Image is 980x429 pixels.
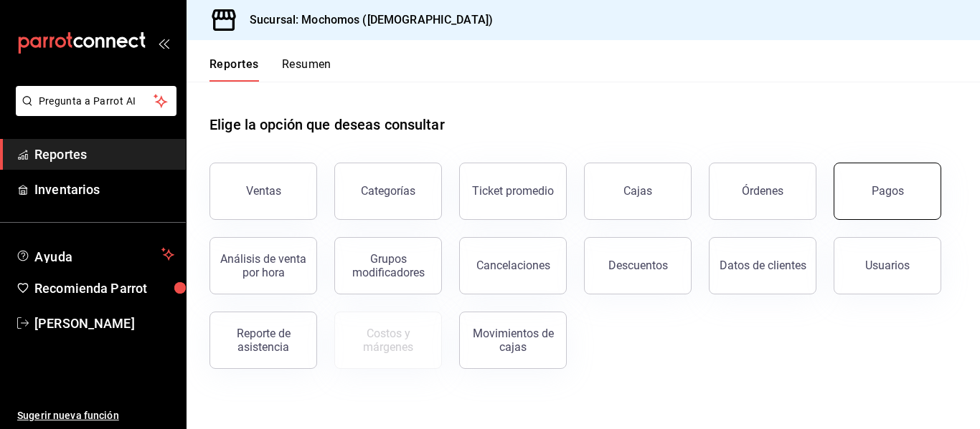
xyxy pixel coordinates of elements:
[282,57,331,82] button: Resumen
[865,259,910,272] div: Usuarios
[209,312,317,369] button: Reporte de asistencia
[468,327,557,354] div: Movimientos de cajas
[34,246,156,263] span: Ayuda
[344,252,433,279] div: Grupos modificadores
[472,184,554,198] div: Ticket promedio
[872,184,904,198] div: Pagos
[334,312,442,369] button: Contrata inventarios para ver este reporte
[209,237,317,294] button: Análisis de venta por hora
[709,237,816,294] button: Datos de clientes
[834,237,941,294] button: Usuarios
[209,57,331,82] div: navigation tabs
[209,57,259,82] button: Reportes
[459,237,567,294] button: Cancelaciones
[39,94,154,109] span: Pregunta a Parrot AI
[209,114,445,135] h1: Elige la opción que deseas consultar
[246,184,281,198] div: Ventas
[459,163,567,220] button: Ticket promedio
[334,163,442,220] button: Categorías
[219,327,308,354] div: Reporte de asistencia
[158,37,169,49] button: open_drawer_menu
[209,163,317,220] button: Ventas
[584,163,692,220] a: Cajas
[34,279,174,298] span: Recomienda Parrot
[334,237,442,294] button: Grupos modificadores
[219,252,308,279] div: Análisis de venta por hora
[34,180,174,199] span: Inventarios
[17,408,174,423] span: Sugerir nueva función
[476,259,550,272] div: Cancelaciones
[34,314,174,333] span: [PERSON_NAME]
[608,259,668,272] div: Descuentos
[459,312,567,369] button: Movimientos de cajas
[834,163,941,220] button: Pagos
[720,259,806,272] div: Datos de clientes
[344,327,433,354] div: Costos y márgenes
[623,183,653,200] div: Cajas
[361,184,415,198] div: Categorías
[709,163,816,220] button: Órdenes
[238,11,493,29] h3: Sucursal: Mochomos ([DEMOGRAPHIC_DATA])
[742,184,783,198] div: Órdenes
[584,237,692,294] button: Descuentos
[10,104,176,119] a: Pregunta a Parrot AI
[34,145,174,164] span: Reportes
[16,86,176,116] button: Pregunta a Parrot AI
